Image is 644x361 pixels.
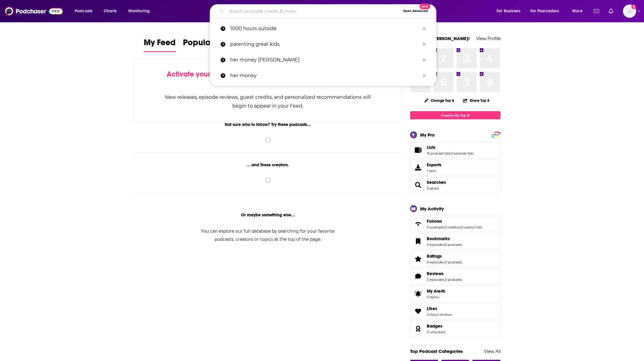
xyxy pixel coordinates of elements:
[427,288,445,294] span: My Alerts
[427,278,444,282] a: 0 episodes
[623,5,636,18] span: Logged in as ZoeJethani
[427,271,462,276] a: Reviews
[427,243,444,247] a: 0 episodes
[71,6,100,16] button: open menu
[427,218,442,224] span: Follows
[427,295,445,299] span: 0 items
[410,286,501,302] a: My Alerts
[420,206,444,212] div: My Activity
[410,233,501,250] span: Bookmarks
[427,253,442,259] span: Ratings
[210,52,436,68] a: her money [PERSON_NAME]
[412,220,424,228] a: Follows
[419,4,430,9] span: New
[230,21,419,36] p: 1000 hours outside
[412,163,424,172] span: Exports
[484,348,501,354] a: View All
[427,306,452,311] a: Likes
[497,7,520,15] span: For Business
[461,225,473,229] a: 0 users
[134,212,402,218] div: Or maybe something else...
[412,146,424,154] a: Lists
[427,236,462,241] a: Bookmarks
[460,225,461,229] span: ,
[445,278,462,282] a: 0 podcasts
[165,93,372,110] div: New releases, episode reviews, guest credits, and personalized recommendations will begin to appe...
[104,7,117,15] span: Charts
[427,312,436,317] a: 0 lists
[427,225,444,229] a: 0 podcasts
[623,5,636,18] img: User Profile
[134,122,402,127] div: Not sure who to follow? Try these podcasts...
[530,7,559,15] span: For Podcasters
[412,290,424,298] span: My Alerts
[420,132,435,138] div: My Pro
[427,260,444,264] a: 0 episodes
[427,186,439,190] a: 3 saved
[463,95,490,106] button: Share Top 8
[427,330,445,334] a: 0 unlocked
[403,10,428,13] span: Open Advanced
[445,225,460,229] a: 0 creators
[410,142,501,158] span: Lists
[427,169,441,173] span: 1 item
[226,6,400,16] input: Search podcasts, credits, & more...
[444,243,445,247] span: ,
[5,5,63,17] img: Podchaser - Follow, Share and Rate Podcasts
[100,6,120,16] a: Charts
[75,7,93,15] span: Podcasts
[400,8,431,15] button: Open AdvancedNew
[412,255,424,263] a: Ratings
[410,216,501,232] span: Follows
[427,306,437,311] span: Likes
[427,162,441,168] span: Exports
[183,37,234,51] span: Popular Feed
[230,52,419,68] p: her money jean
[167,70,228,79] span: Activate your Feed
[606,6,616,16] a: Show notifications dropdown
[450,151,451,155] span: ,
[410,111,501,119] a: Create My Top 8
[436,312,436,317] span: ,
[230,36,419,52] p: parenting great kids
[215,4,442,18] div: Search podcasts, credits, & more...
[451,151,473,155] a: 3 episode lists
[427,180,446,185] a: Searches
[427,323,445,329] a: Badges
[412,181,424,189] a: Searches
[412,325,424,333] a: Badges
[412,272,424,281] a: Reviews
[410,348,463,354] a: Top Podcast Categories
[412,307,424,315] a: Likes
[427,323,442,329] span: Badges
[444,225,445,229] span: ,
[492,6,528,16] button: open menu
[492,132,500,137] a: PRO
[421,97,458,104] button: Change Top 8
[623,5,636,18] button: Show profile menu
[412,237,424,246] a: Bookmarks
[230,68,419,83] p: her money
[144,37,176,51] span: My Feed
[568,6,590,16] button: open menu
[427,218,482,224] a: Follows
[124,6,158,16] button: open menu
[492,133,500,137] span: PRO
[526,6,568,16] button: open menu
[444,278,445,282] span: ,
[144,37,176,52] a: My Feed
[473,225,473,229] span: ,
[210,21,436,36] a: 1000 hours outside
[210,68,436,83] a: her money
[134,162,402,168] div: ... and these creators.
[427,145,473,150] a: Lists
[436,312,452,317] a: 0 reviews
[194,227,342,243] div: You can explore our full database by searching for your favorite podcasts, creators or topics at ...
[572,7,583,15] span: More
[591,6,602,16] a: Show notifications dropdown
[128,7,150,15] span: Monitoring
